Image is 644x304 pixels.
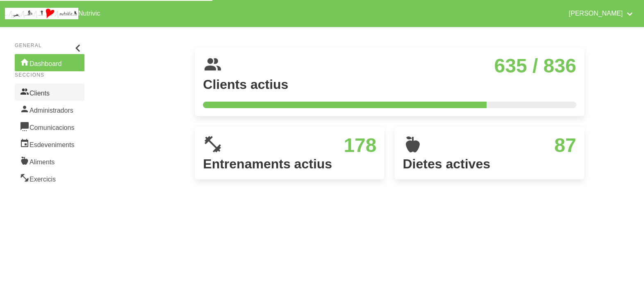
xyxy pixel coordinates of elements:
[15,101,84,118] a: Administradors
[15,170,84,187] a: Exercicis
[15,71,84,79] p: Seccions
[229,55,576,77] h3: 635 / 836
[15,54,84,71] a: Dashboard
[5,8,78,19] img: company_logo
[564,3,639,24] a: [PERSON_NAME]
[229,134,376,157] h3: 178
[15,42,84,49] p: General
[15,84,84,101] a: Clients
[403,157,576,171] h4: Dietes actives
[15,118,84,135] a: Comunicacions
[203,157,376,171] h4: Entrenaments actius
[15,135,84,152] a: Esdeveniments
[15,152,84,170] a: Aliments
[203,77,576,92] h4: Clients actius
[429,134,576,157] h3: 87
